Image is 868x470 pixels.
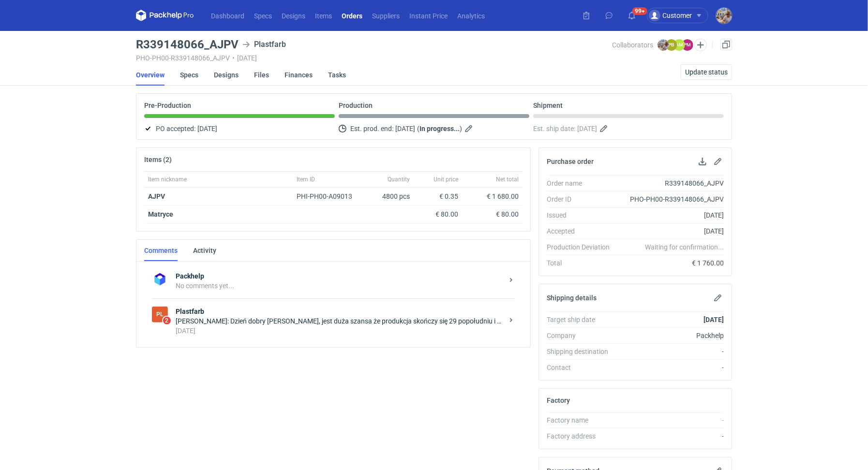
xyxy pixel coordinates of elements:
[176,281,503,291] div: No comments yet...
[716,8,732,24] img: Michał Palasek
[547,331,617,340] div: Company
[617,226,724,236] div: [DATE]
[547,315,617,324] div: Target ship date
[136,39,239,50] h3: R339148066_AJPV
[404,10,452,21] a: Instant Price
[152,271,168,287] img: Packhelp
[176,316,503,326] div: [PERSON_NAME]: Dzień dobry [PERSON_NAME], jest duża szansa że produkcja skończy się 29 popołudniu...
[254,64,269,86] a: Files
[617,347,724,356] div: -
[144,156,172,163] h2: Items (2)
[284,64,313,86] a: Finances
[617,431,724,441] div: -
[328,64,346,86] a: Tasks
[339,123,529,134] div: Est. prod. end:
[547,363,617,372] div: Contact
[617,194,724,204] div: PHO-PH00-R339148066_AJPV
[152,307,168,323] div: Plastfarb
[180,64,198,86] a: Specs
[617,415,724,425] div: -
[144,240,178,261] a: Comments
[337,10,367,21] a: Orders
[685,69,728,75] span: Update status
[547,415,617,425] div: Factory name
[697,156,708,167] button: Download PO
[703,316,724,323] strong: [DATE]
[547,397,570,404] h2: Factory
[176,271,503,281] strong: Packhelp
[176,307,503,316] strong: Plastfarb
[613,41,654,49] span: Collaborators
[310,10,337,21] a: Items
[136,10,194,21] svg: Packhelp Pro
[533,123,724,134] div: Est. ship date:
[577,123,597,134] span: [DATE]
[452,10,490,21] a: Analytics
[464,123,476,134] button: Edit estimated production end date
[682,39,693,51] figcaption: PM
[206,10,249,21] a: Dashboard
[148,210,173,218] strong: Matryce
[388,176,410,183] span: Quantity
[599,123,611,134] button: Edit estimated shipping date
[460,125,462,132] em: )
[617,210,724,220] div: [DATE]
[547,258,617,268] div: Total
[144,102,191,109] p: Pre-Production
[617,178,724,188] div: R339148066_AJPV
[365,188,414,206] div: 4800 pcs
[419,125,460,132] strong: In progress...
[367,10,404,21] a: Suppliers
[647,8,716,23] button: Customer
[649,10,692,21] div: Customer
[148,192,165,200] a: AJPV
[466,209,519,219] div: € 80.00
[148,176,187,183] span: Item nickname
[617,331,724,340] div: Packhelp
[434,176,458,183] span: Unit price
[720,39,732,50] a: Duplicate
[249,10,277,21] a: Specs
[617,258,724,268] div: € 1 760.00
[624,8,640,23] button: 99+
[339,102,373,109] p: Production
[418,209,458,219] div: € 80.00
[152,307,168,323] figcaption: Pl
[136,64,165,86] a: Overview
[617,363,724,372] div: -
[144,123,335,134] div: PO accepted:
[666,39,677,51] figcaption: PB
[417,125,419,132] em: (
[232,54,235,62] span: •
[242,39,286,50] div: Plastfarb
[418,191,458,201] div: € 0.35
[277,10,310,21] a: Designs
[197,123,217,134] span: [DATE]
[547,178,617,188] div: Order name
[193,240,216,261] a: Activity
[712,292,724,304] button: Edit shipping details
[176,326,503,336] div: [DATE]
[645,242,724,252] em: Waiting for confirmation...
[712,156,724,167] button: Edit purchase order
[547,210,617,220] div: Issued
[466,191,519,201] div: € 1 680.00
[496,176,519,183] span: Net total
[547,194,617,204] div: Order ID
[163,317,171,324] span: 2
[658,39,669,51] img: Michał Palasek
[297,191,361,201] div: PHI-PH00-A09013
[694,39,707,51] button: Edit collaborators
[547,347,617,356] div: Shipping destination
[547,158,594,165] h2: Purchase order
[297,176,315,183] span: Item ID
[214,64,239,86] a: Designs
[547,431,617,441] div: Factory address
[547,294,597,302] h2: Shipping details
[547,242,617,252] div: Production Deviation
[136,54,613,62] div: PHO-PH00-R339148066_AJPV [DATE]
